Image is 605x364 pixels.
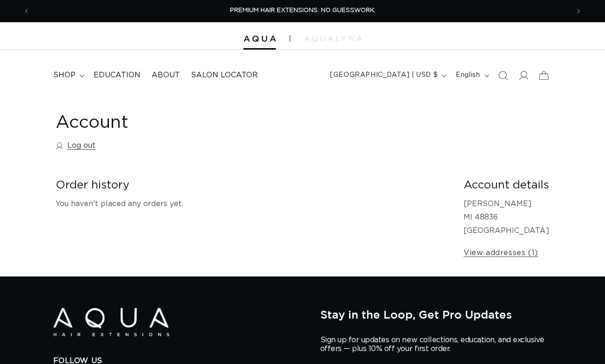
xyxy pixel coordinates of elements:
a: About [146,65,185,86]
button: Next announcement [568,2,589,20]
h1: Account [56,112,549,134]
span: [GEOGRAPHIC_DATA] | USD $ [330,70,438,80]
button: Previous announcement [16,2,37,20]
a: Log out [56,139,96,152]
span: English [456,70,480,80]
span: PREMIUM HAIR EXTENSIONS. NO GUESSWORK. [230,7,376,13]
p: Sign up for updates on new collections, education, and exclusive offers — plus 10% off your first... [320,336,552,353]
img: Aqua Hair Extensions [243,36,276,42]
summary: Search [493,65,513,86]
button: English [450,67,492,84]
h2: Stay in the Loop, Get Pro Updates [320,308,552,321]
span: Education [94,70,140,80]
span: About [152,70,180,80]
a: View addresses (1) [464,246,538,260]
h2: Order history [56,178,449,193]
p: [PERSON_NAME] MI 48836 [GEOGRAPHIC_DATA] [464,197,549,237]
a: Salon Locator [185,65,263,86]
p: You haven't placed any orders yet. [56,197,449,211]
img: Aqua Hair Extensions [53,308,169,336]
span: Salon Locator [191,70,258,80]
span: shop [53,70,76,80]
h2: Account details [464,178,549,193]
button: [GEOGRAPHIC_DATA] | USD $ [325,67,450,84]
img: aqualyna.com [304,36,362,41]
a: Education [88,65,146,86]
summary: shop [48,65,88,86]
